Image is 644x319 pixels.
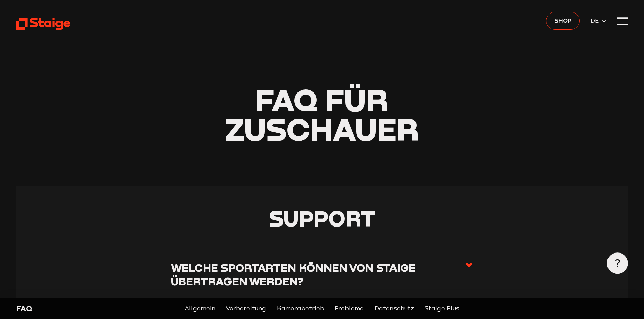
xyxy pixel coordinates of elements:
a: Shop [546,12,580,30]
a: Allgemein [185,304,215,313]
a: Kamerabetrieb [277,304,324,313]
a: Vorbereitung [226,304,266,313]
a: Staige Plus [425,304,459,313]
h3: Welche Sportarten können von Staige übertragen werden? [171,261,465,288]
span: Shop [554,16,572,25]
a: Datenschutz [375,304,414,313]
span: Support [269,205,375,231]
span: für Zuschauer [225,81,419,148]
span: FAQ [255,81,318,118]
a: Probleme [335,304,364,313]
div: FAQ [16,303,163,314]
span: DE [591,16,601,25]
